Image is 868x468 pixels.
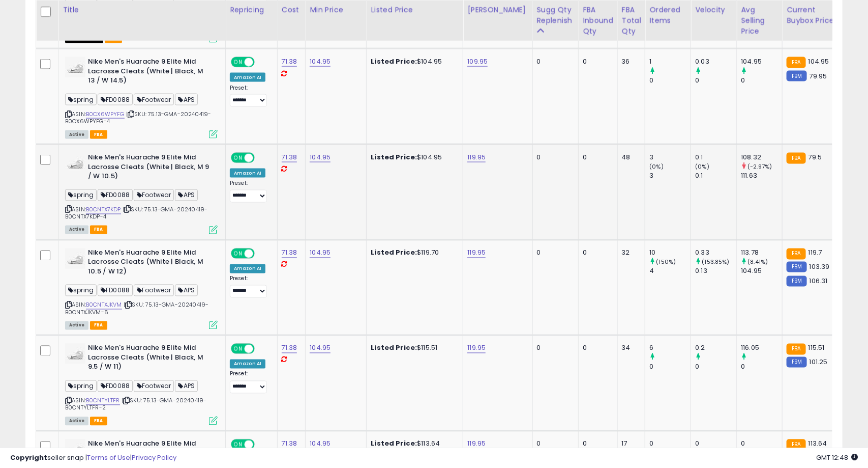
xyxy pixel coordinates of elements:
div: Current Buybox Price [787,5,839,26]
a: 71.38 [282,57,297,67]
div: Cost [282,5,302,15]
span: 79.5 [809,152,822,162]
div: ASIN: [65,344,218,424]
div: Preset: [230,180,270,203]
img: 31xt5Sup8IL._SL40_.jpg [65,344,85,364]
span: OFF [253,345,270,353]
div: [PERSON_NAME] [467,5,528,15]
div: 1 [649,57,691,66]
span: spring [65,285,97,296]
div: 3 [649,171,691,180]
img: 31xt5Sup8IL._SL40_.jpg [65,57,85,77]
div: Amazon AI [230,360,265,369]
div: Preset: [230,371,270,394]
span: FD0088 [98,189,133,201]
div: 108.32 [741,153,782,162]
a: B0CNTX7KDP [86,206,121,214]
small: (8.41%) [748,258,768,266]
small: (-2.97%) [748,162,772,171]
div: 32 [622,249,638,258]
span: | SKU: 75.13-GMA-20240419-B0CX6WPYFG-4 [65,110,211,125]
small: FBA [787,57,805,68]
span: FBA [90,321,107,330]
div: $119.70 [371,249,455,258]
small: (0%) [649,162,664,171]
span: ON [232,345,245,353]
div: 104.95 [741,57,782,66]
b: Listed Price: [371,248,417,258]
div: 34 [622,344,638,353]
span: OFF [253,154,270,162]
div: 0 [583,57,610,66]
div: 0 [583,344,610,353]
div: ASIN: [65,249,218,329]
span: 2025-08-13 12:48 GMT [816,453,858,462]
small: FBM [787,276,806,287]
a: 71.38 [282,248,297,258]
small: FBM [787,71,806,81]
span: 115.51 [809,343,825,353]
small: FBA [787,344,805,355]
span: All listings currently available for purchase on Amazon [65,226,88,234]
span: | SKU: 75.13-GMA-20240419-B0CNTXJKVM-6 [65,301,208,316]
div: Min Price [310,5,362,15]
div: 10 [649,249,691,258]
div: $104.95 [371,153,455,162]
span: spring [65,94,97,105]
div: 0 [741,76,782,85]
div: Ordered Items [649,5,686,26]
span: OFF [253,249,270,258]
div: 0.1 [695,171,736,180]
span: FD0088 [98,94,133,105]
small: FBM [787,357,806,368]
span: ON [232,249,245,258]
a: 119.95 [467,152,486,162]
small: (0%) [695,162,709,171]
div: 6 [649,344,691,353]
a: 104.95 [310,152,331,162]
div: 0 [583,153,610,162]
div: 36 [622,57,638,66]
th: Please note that this number is a calculation based on your required days of coverage and your ve... [532,1,579,41]
div: 104.95 [741,267,782,276]
div: seller snap | | [10,453,176,463]
span: OFF [253,58,270,67]
span: 119.7 [809,248,822,258]
div: 0 [695,76,736,85]
span: | SKU: 75.13-GMA-20240419-B0CNTX7KDP-4 [65,206,207,221]
b: Listed Price: [371,343,417,353]
a: 104.95 [310,248,331,258]
span: FD0088 [98,380,133,392]
div: 113.78 [741,249,782,258]
div: 48 [622,153,638,162]
span: 106.31 [810,277,828,286]
b: Nike Men's Huarache 9 Elite Mid Lacrosse Cleats (White | Black, M 9.5 / W 11) [88,344,212,375]
span: All listings currently available for purchase on Amazon [65,321,88,330]
span: Footwear [134,94,174,105]
span: 104.95 [809,57,829,66]
span: Footwear [134,189,174,201]
img: 31xt5Sup8IL._SL40_.jpg [65,249,85,269]
div: 0 [537,249,571,258]
span: ON [232,58,245,67]
a: 109.95 [467,57,488,67]
div: Title [63,5,221,15]
div: Preset: [230,85,270,107]
a: 71.38 [282,343,297,353]
div: 3 [649,153,691,162]
a: 71.38 [282,152,297,162]
div: 0.03 [695,57,736,66]
a: B0CNTYLTFR [86,397,120,405]
a: B0CX6WPYFG [86,110,125,119]
span: spring [65,380,97,392]
b: Nike Men's Huarache 9 Elite Mid Lacrosse Cleats (White | Black, M 13 / W 14.5) [88,57,212,88]
div: 0.33 [695,249,736,258]
small: FBA [787,153,805,164]
div: Velocity [695,5,732,15]
div: 0 [537,153,571,162]
div: 0.1 [695,153,736,162]
div: ASIN: [65,57,218,137]
div: 0 [695,363,736,372]
span: FBA [90,130,107,139]
span: All listings currently available for purchase on Amazon [65,417,88,426]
